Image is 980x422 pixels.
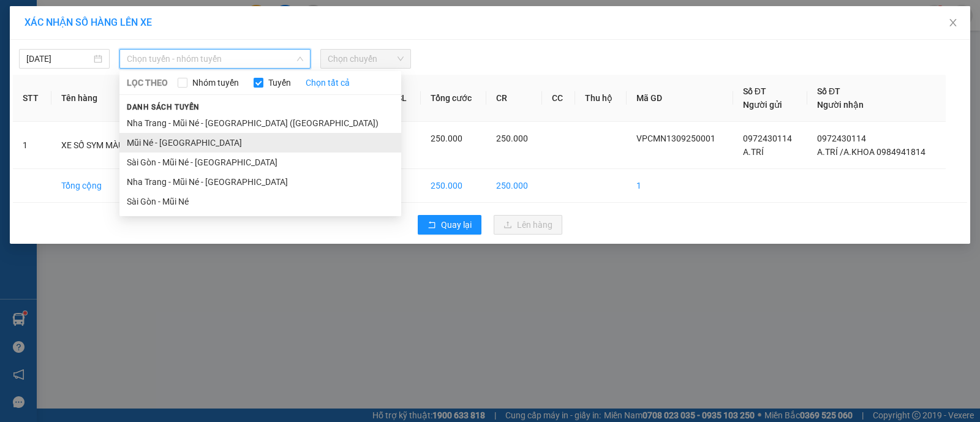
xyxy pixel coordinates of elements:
th: Tổng cước [421,75,486,122]
td: 250.000 [421,169,486,203]
span: Số ĐT [743,86,766,96]
span: VPCMN1309250001 [636,134,715,143]
td: 250.000 [486,169,542,203]
span: Số ĐT [817,86,840,96]
li: VP VP [PERSON_NAME] Lão [85,66,163,107]
li: Sài Gòn - Mũi Né - [GEOGRAPHIC_DATA] [119,153,401,172]
th: CR [486,75,542,122]
span: 250.000 [431,134,462,143]
span: LỌC THEO [127,76,168,89]
th: Thu hộ [575,75,626,122]
span: close [948,18,958,28]
span: Danh sách tuyến [119,102,207,113]
button: uploadLên hàng [494,215,562,235]
th: Mã GD [627,75,733,122]
button: Close [936,6,970,40]
span: A.TRÍ [743,147,764,157]
li: Mũi Né - [GEOGRAPHIC_DATA] [119,133,401,153]
span: Chọn chuyến [328,50,404,68]
th: STT [13,75,51,122]
span: 0972430114 [743,134,792,143]
span: Người gửi [743,100,782,110]
li: Sài Gòn - Mũi Né [119,192,401,211]
span: XÁC NHẬN SỐ HÀNG LÊN XE [24,17,152,28]
span: rollback [428,220,436,230]
span: environment [6,82,15,91]
button: rollbackQuay lại [418,215,481,235]
th: Tên hàng [51,75,176,122]
span: Chọn tuyến - nhóm tuyến [127,50,303,68]
input: 13/09/2025 [26,52,91,66]
span: Quay lại [441,218,472,232]
td: 1 [627,169,733,203]
span: Người nhận [817,100,864,110]
a: Chọn tất cả [306,76,350,89]
span: Nhóm tuyến [187,76,244,89]
li: Nha Trang - Mũi Né - [GEOGRAPHIC_DATA] [119,172,401,192]
li: Nam Hải Limousine [6,6,178,52]
td: Tổng cộng [51,169,176,203]
span: A.TRÍ /A.KHOA 0984941814 [817,147,925,157]
li: VP VP chợ Mũi Né [6,66,85,80]
img: logo.jpg [6,6,49,49]
li: Nha Trang - Mũi Né - [GEOGRAPHIC_DATA] ([GEOGRAPHIC_DATA]) [119,113,401,133]
span: 0972430114 [817,134,866,143]
td: 1 [13,122,51,169]
td: XE SỐ SYM MÀU ĐỎ,ĐEN [51,122,176,169]
span: down [296,55,304,62]
span: Tuyến [263,76,296,89]
th: CC [542,75,575,122]
span: 250.000 [496,134,528,143]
